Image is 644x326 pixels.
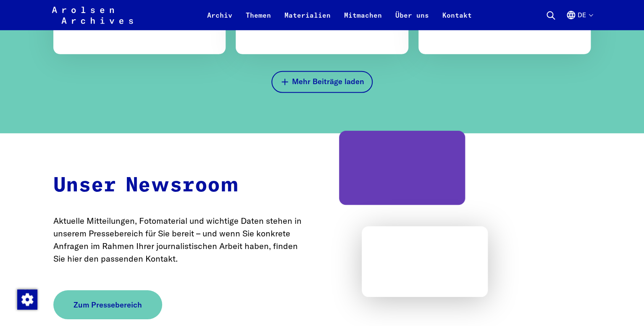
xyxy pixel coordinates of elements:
[271,71,373,93] button: Mehr Beiträge laden
[200,10,239,30] a: Archiv
[239,10,278,30] a: Themen
[17,289,37,309] div: Zustimmung ändern
[53,215,305,265] p: Aktuelle Mitteilungen, Fotomaterial und wichtige Daten stehen in unserem Pressebereich für Sie be...
[278,10,337,30] a: Materialien
[436,10,478,30] a: Kontakt
[292,77,364,86] span: Mehr Beiträge laden
[389,10,436,30] a: Über uns
[74,299,142,310] span: Zum Pressebereich
[53,174,305,198] h2: om
[17,289,37,310] img: Zustimmung ändern
[200,5,478,25] nav: Primär
[53,175,208,196] strong: Unser Newsro
[566,10,592,30] button: Deutsch, Sprachauswahl
[53,290,162,319] a: Zum Pressebereich
[337,10,389,30] a: Mitmachen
